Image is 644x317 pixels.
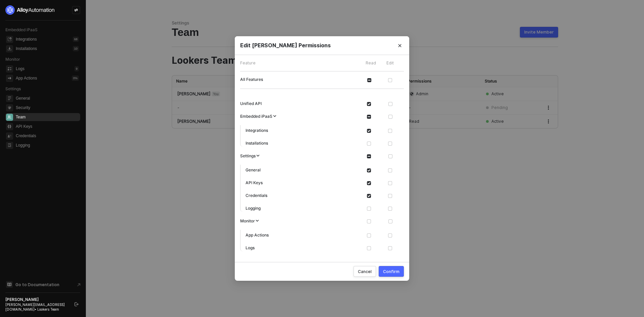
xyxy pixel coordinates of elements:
[272,114,277,118] span: icon-expand-arrow
[240,152,404,165] div: Settingsicon-expand-arrow
[379,266,404,277] button: Confirm
[383,269,399,274] div: Confirm
[240,217,404,230] div: Monitoricon-expand-arrow
[255,218,260,223] span: icon-expand-arrow
[246,128,268,133] span: Integrations
[354,266,376,277] button: Cancel
[240,112,404,125] div: Embedded iPaaSicon-expand-arrow
[246,232,269,237] span: App Actions
[246,245,255,250] span: Logs
[246,193,267,198] span: Credentials
[246,180,263,185] span: API Keys
[240,60,256,65] span: Feature
[246,206,261,211] span: Logging
[240,42,404,49] div: Edit [PERSON_NAME] Permissions
[246,141,268,146] span: Installations
[240,114,272,119] span: Embedded iPaaS
[240,153,256,158] span: Settings
[240,100,404,112] div: Unified API
[240,218,255,223] span: Monitor
[366,60,376,65] span: Read
[240,77,263,82] span: All Features
[246,167,261,172] span: General
[256,153,260,158] span: icon-expand-arrow
[240,101,262,106] span: Unified API
[386,60,394,65] span: Edit
[358,269,372,274] div: Cancel
[390,36,409,55] button: Close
